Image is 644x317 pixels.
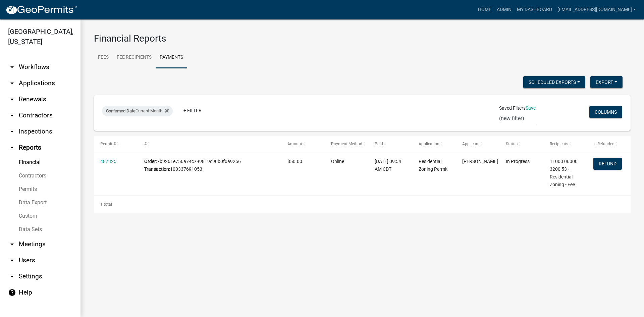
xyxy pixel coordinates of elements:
[550,142,568,146] span: Recipients
[325,136,368,152] datatable-header-cell: Payment Method
[514,3,555,16] a: My Dashboard
[287,159,302,164] span: $50.00
[8,63,16,71] i: arrow_drop_down
[281,136,324,152] datatable-header-cell: Amount
[287,142,302,146] span: Amount
[8,79,16,87] i: arrow_drop_down
[144,166,170,172] b: Transaction:
[8,256,16,264] i: arrow_drop_down
[526,105,536,111] a: Save
[8,95,16,103] i: arrow_drop_down
[462,142,480,146] span: Applicant
[8,111,16,119] i: arrow_drop_down
[144,159,157,164] b: Order:
[523,76,585,88] button: Scheduled Exports
[506,159,530,164] span: In Progress
[555,3,639,16] a: [EMAIL_ADDRESS][DOMAIN_NAME]
[412,136,455,152] datatable-header-cell: Application
[94,136,138,152] datatable-header-cell: Permit #
[590,76,623,88] button: Export
[8,240,16,248] i: arrow_drop_down
[550,159,578,187] span: 11000 06000 3200 53 - Residential Zoning - Fee
[8,272,16,280] i: arrow_drop_down
[419,142,439,146] span: Application
[419,159,448,172] span: Residential Zoning Permit
[589,106,622,118] button: Columns
[138,136,281,152] datatable-header-cell: #
[375,142,383,146] span: Paid
[94,33,631,44] h3: Financial Reports
[368,136,412,152] datatable-header-cell: Paid
[456,136,499,152] datatable-header-cell: Applicant
[543,136,587,152] datatable-header-cell: Recipients
[94,47,113,68] a: Fees
[494,3,514,16] a: Admin
[144,142,147,146] span: #
[593,142,614,146] span: Is Refunded
[499,136,543,152] datatable-header-cell: Status
[462,159,498,164] span: Adam Mahan
[587,136,631,152] datatable-header-cell: Is Refunded
[375,158,406,173] div: [DATE] 09:54 AM CDT
[8,144,16,152] i: arrow_drop_up
[94,196,631,213] div: 1 total
[113,47,156,68] a: Fee Recipients
[178,104,207,116] a: + Filter
[100,142,116,146] span: Permit #
[593,158,622,170] button: Refund
[100,159,116,164] a: 487325
[106,108,136,113] span: Confirmed Date
[499,105,526,112] span: Saved Filters
[475,3,494,16] a: Home
[8,127,16,136] i: arrow_drop_down
[144,158,275,173] div: 7b9261e756a74c799819c90b0f0a9256 100337691053
[8,288,16,297] i: help
[593,162,622,167] wm-modal-confirm: Refund Payment
[331,159,344,164] span: Online
[102,106,173,116] div: Current Month
[331,142,362,146] span: Payment Method
[156,47,187,68] a: Payments
[506,142,518,146] span: Status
